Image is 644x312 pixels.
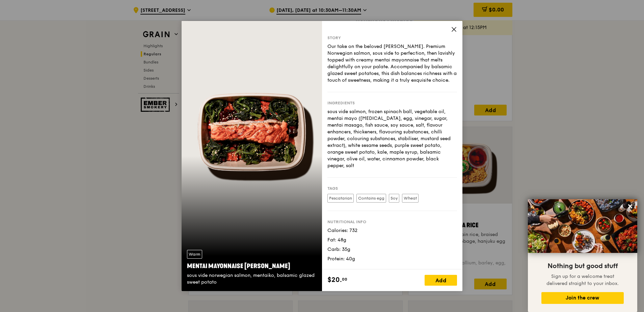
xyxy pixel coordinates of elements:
[327,227,457,234] div: Calories: 732
[541,292,624,304] button: Join the crew
[547,262,618,270] span: Nothing but good stuff
[389,194,399,203] label: Soy
[327,246,457,253] div: Carb: 35g
[528,199,637,253] img: DSC07876-Edit02-Large.jpeg
[327,256,457,262] div: Protein: 40g
[342,277,347,282] span: 00
[327,194,354,203] label: Pescatarian
[327,108,457,169] div: sous vide salmon, frozen spinach ball, vegetable oil, mentai mayo ([MEDICAL_DATA], egg, vinegar, ...
[327,237,457,243] div: Fat: 48g
[187,261,317,271] div: Mentai Mayonnaise [PERSON_NAME]
[327,219,457,225] div: Nutritional info
[425,275,457,286] div: Add
[327,186,457,191] div: Tags
[625,201,636,212] button: Close
[187,250,202,259] div: Warm
[546,274,619,286] span: Sign up for a welcome treat delivered straight to your inbox.
[402,194,419,203] label: Wheat
[327,43,457,84] div: Our take on the beloved [PERSON_NAME]. Premium Norwegian salmon, sous vide to perfection, then la...
[356,194,386,203] label: Contains egg
[327,275,342,285] span: $20.
[327,100,457,106] div: Ingredients
[187,272,317,286] div: sous vide norwegian salmon, mentaiko, balsamic glazed sweet potato
[327,35,457,41] div: Story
